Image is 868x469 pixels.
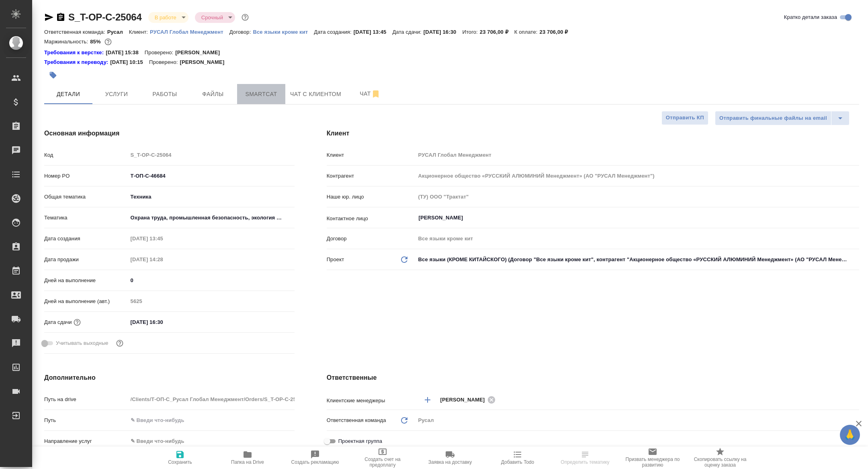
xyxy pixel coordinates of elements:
a: Требования к верстке: [44,49,106,57]
div: ✎ Введи что-нибудь [131,437,285,445]
div: Охрана труда, промышленная безопасность, экология и стандартизация [128,211,295,225]
span: Чат с клиентом [290,89,341,99]
p: Общая тематика [44,193,128,201]
span: 🙏 [843,426,857,443]
a: Требования к переводу: [44,58,110,66]
button: Выбери, если сб и вс нужно считать рабочими днями для выполнения заказа. [115,338,125,348]
span: Скопировать ссылку на оценку заказа [691,457,749,468]
span: Отправить финальные файлы на email [719,114,827,123]
p: Номер PO [44,172,128,180]
span: [PERSON_NAME] [440,396,490,404]
button: Папка на Drive [214,446,281,469]
div: В работе [148,12,188,23]
p: Контактное лицо [327,215,416,223]
button: Создать счет на предоплату [349,446,416,469]
button: Open [855,399,856,401]
button: Отправить финальные файлы на email [715,111,831,125]
p: 23 706,00 ₽ [480,29,514,35]
span: Определить тематику [561,459,609,465]
span: Заявка на доставку [428,459,472,465]
p: Путь [44,416,128,424]
button: 3000.00 RUB; [103,37,113,47]
p: Дата создания [44,235,128,243]
p: [DATE] 16:30 [424,29,463,35]
p: [DATE] 10:15 [110,58,149,66]
p: Итого: [462,29,479,35]
span: Услуги [97,89,136,99]
input: Пустое поле [128,393,295,405]
span: Чат [351,89,389,99]
h4: Основная информация [44,129,295,138]
svg: Отписаться [371,89,381,99]
p: Проект [327,256,344,264]
p: РУСАЛ Глобал Менеджмент [150,29,229,35]
input: ✎ Введи что-нибудь [128,170,295,182]
button: Скопировать ссылку для ЯМессенджера [44,12,54,22]
div: split button [715,111,850,125]
input: ✎ Введи что-нибудь [128,414,295,426]
span: Призвать менеджера по развитию [624,457,682,468]
input: ✎ Введи что-нибудь [128,274,295,286]
p: Договор: [229,29,253,35]
span: Проектная группа [338,437,382,445]
span: Smartcat [242,89,280,99]
input: Пустое поле [128,149,295,161]
div: Нажми, чтобы открыть папку с инструкцией [44,58,110,66]
input: Пустое поле [416,191,859,203]
input: ✎ Введи что-нибудь [128,316,198,328]
button: Срочный [199,14,225,21]
button: Заявка на доставку [416,446,484,469]
span: Сохранить [168,459,192,465]
button: Доп статусы указывают на важность/срочность заказа [240,12,250,23]
p: Клиент: [129,29,150,35]
div: Русал [416,414,859,427]
button: Open [855,217,856,219]
p: Проверено: [149,58,180,66]
span: Добавить Todo [501,459,534,465]
span: Создать рекламацию [291,459,339,465]
button: Если добавить услуги и заполнить их объемом, то дата рассчитается автоматически [72,317,82,328]
span: Отправить КП [666,113,704,123]
p: Ответственная команда [327,416,386,424]
input: Пустое поле [128,233,198,244]
a: Все языки кроме кит [253,28,314,35]
input: Пустое поле [128,254,198,265]
button: Добавить менеджера [418,390,437,410]
p: Дата сдачи [44,318,72,326]
span: Файлы [194,89,232,99]
p: [PERSON_NAME] [180,58,230,66]
span: Кратко детали заказа [784,13,837,21]
button: Создать рекламацию [281,446,349,469]
button: Призвать менеджера по развитию [619,446,686,469]
p: [PERSON_NAME] [175,49,226,57]
a: S_T-OP-C-25064 [68,12,142,23]
p: Дата продажи [44,256,128,264]
p: Договор [327,235,416,243]
p: Контрагент [327,172,416,180]
button: Скопировать ссылку на оценку заказа [686,446,754,469]
h4: Клиент [327,129,859,138]
span: Создать счет на предоплату [354,457,411,468]
span: Учитывать выходные [56,339,108,347]
p: Тематика [44,214,128,222]
p: К оплате: [514,29,540,35]
button: Сохранить [146,446,214,469]
p: [DATE] 15:38 [106,49,145,57]
div: Техника [128,190,295,204]
div: В работе [195,12,235,23]
p: 85% [90,39,102,45]
div: ✎ Введи что-нибудь [128,434,295,448]
p: Все языки кроме кит [253,29,314,35]
p: Наше юр. лицо [327,193,416,201]
input: Пустое поле [416,170,859,182]
p: Дней на выполнение [44,276,128,285]
button: В работе [152,14,179,21]
a: РУСАЛ Глобал Менеджмент [150,28,229,35]
span: Папка на Drive [231,459,264,465]
div: Все языки (КРОМЕ КИТАЙСКОГО) (Договор "Все языки кроме кит", контрагент "Акционерное общество «РУ... [416,253,859,266]
span: Детали [49,89,88,99]
button: Добавить тэг [44,66,62,84]
h4: Ответственные [327,373,859,383]
p: Код [44,151,128,159]
button: Отправить КП [661,111,708,125]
